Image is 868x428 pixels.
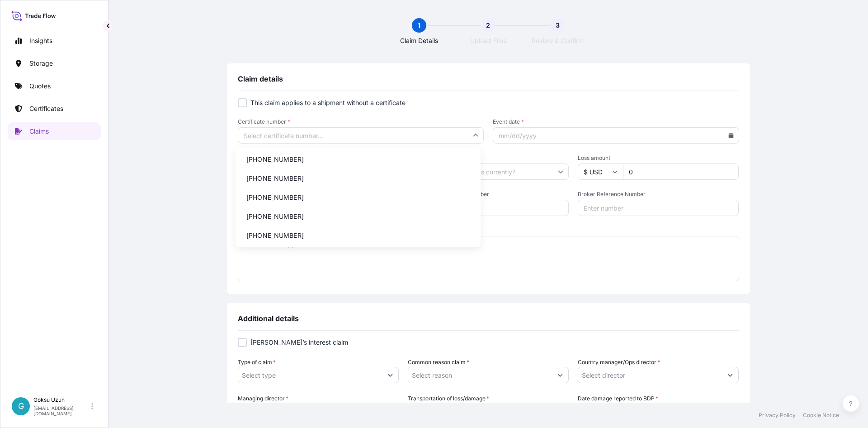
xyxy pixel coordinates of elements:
[238,394,288,403] label: Managing director
[239,170,477,187] li: [PHONE_NUMBER]
[33,396,90,404] p: Goksu Uzun
[239,208,477,225] li: [PHONE_NUMBER]
[470,36,506,45] span: Upload Files
[238,367,382,383] input: Select type
[239,189,477,206] li: [PHONE_NUMBER]
[578,191,739,198] span: Broker Reference Number
[8,54,101,72] a: Storage
[408,358,469,367] label: Common reason claim
[578,154,739,162] span: Loss amount
[29,59,53,68] p: Storage
[250,338,348,347] span: [PERSON_NAME]’s interest claim
[238,358,276,367] label: Type of claim
[578,367,722,383] input: Select director
[803,412,839,419] a: Cookie Notice
[556,21,560,30] span: 3
[408,154,569,162] span: Current location of goods
[8,32,101,50] a: Insights
[408,164,569,180] input: Where are the goods currently?
[29,36,52,45] p: Insights
[238,74,283,83] span: Claim details
[532,36,584,45] span: Review & Confirm
[238,118,484,125] span: Certificate number
[238,127,484,144] input: Select certificate number...
[408,367,552,383] input: Select reason
[18,402,24,411] span: G
[8,122,101,140] a: Claims
[239,151,477,168] li: [PHONE_NUMBER]
[552,367,568,383] button: Show suggestions
[408,191,569,198] span: Underwriter Reference Number
[29,104,63,113] p: Certificates
[29,127,49,136] p: Claims
[238,314,299,323] span: Additional details
[486,21,490,30] span: 2
[722,367,738,383] button: Show suggestions
[250,98,406,107] p: This claim applies to a shipment without a certificate
[239,246,477,263] li: [PHONE_NUMBER]
[400,36,438,45] span: Claim Details
[759,412,796,419] a: Privacy Policy
[33,405,90,416] p: [EMAIL_ADDRESS][DOMAIN_NAME]
[29,82,51,91] p: Quotes
[578,394,658,403] span: Date damage reported to BDP
[238,227,739,234] span: Event description
[382,367,398,383] button: Show suggestions
[8,100,101,118] a: Certificates
[8,77,101,95] a: Quotes
[578,200,739,216] input: Enter number
[239,227,477,244] li: [PHONE_NUMBER]
[408,200,569,216] input: Enter number
[418,21,420,30] span: 1
[408,394,489,403] label: Transportation of loss/damage
[578,358,660,367] label: Country manager/Ops director
[493,118,739,125] span: Event date
[493,127,739,144] input: mm/dd/yyyy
